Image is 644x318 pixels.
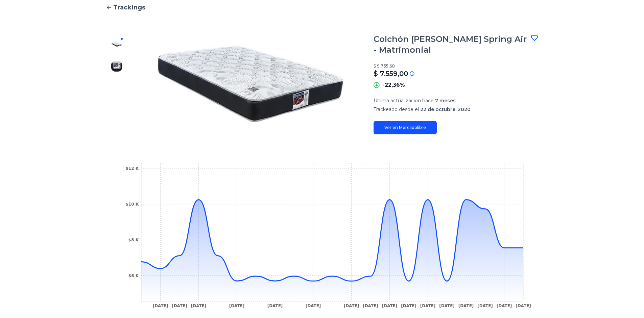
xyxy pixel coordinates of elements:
[374,34,530,55] h1: Colchón [PERSON_NAME] Spring Air - Matrimonial
[516,303,531,308] tspan: [DATE]
[191,303,206,308] tspan: [DATE]
[477,303,493,308] tspan: [DATE]
[343,303,359,308] tspan: [DATE]
[305,303,321,308] tspan: [DATE]
[267,303,283,308] tspan: [DATE]
[128,238,139,242] tspan: $8 K
[458,303,474,308] tspan: [DATE]
[374,69,408,78] p: $ 7.559,00
[141,34,360,134] img: Colchón Kenia Spring Air - Matrimonial
[435,98,456,104] span: 7 meses
[496,303,512,308] tspan: [DATE]
[374,98,434,104] span: Ultima actualizacion hace
[401,303,416,308] tspan: [DATE]
[113,3,145,12] span: Trackings
[229,303,244,308] tspan: [DATE]
[111,61,122,72] img: Colchón Kenia Spring Air - Matrimonial
[125,202,139,207] tspan: $10 K
[420,303,435,308] tspan: [DATE]
[374,63,539,69] p: $ 9.735,60
[382,81,405,89] p: -22,36%
[420,106,471,112] span: 22 de octubre, 2020
[152,303,168,308] tspan: [DATE]
[128,273,139,278] tspan: $6 K
[111,39,122,50] img: Colchón Kenia Spring Air - Matrimonial
[363,303,378,308] tspan: [DATE]
[106,3,539,12] a: Trackings
[125,166,139,171] tspan: $12 K
[382,303,397,308] tspan: [DATE]
[439,303,455,308] tspan: [DATE]
[374,121,437,134] a: Ver en Mercadolibre
[172,303,187,308] tspan: [DATE]
[374,106,419,112] span: Trackeado desde el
